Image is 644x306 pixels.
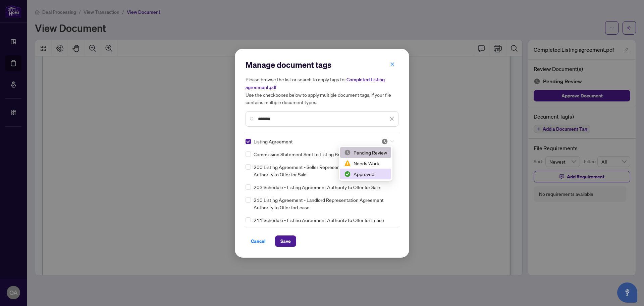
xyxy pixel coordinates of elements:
button: Cancel [246,235,271,247]
div: Needs Work [344,160,387,167]
span: close [390,62,395,67]
span: 210 Listing Agreement - Landlord Representation Agreement Authority to Offer forLease [254,196,394,211]
span: Save [280,236,291,247]
div: Pending Review [340,147,391,158]
img: status [344,171,351,177]
span: Pending Review [381,138,394,145]
img: status [344,149,351,156]
div: Approved [344,170,387,178]
button: Save [275,235,296,247]
span: 200 Listing Agreement - Seller Representation Agreement Authority to Offer for Sale [254,163,394,178]
img: status [344,160,351,167]
h2: Manage document tags [246,59,398,70]
img: status [381,138,388,145]
span: Listing Agreement [254,138,293,145]
span: Cancel [251,236,266,247]
button: Open asap [617,282,637,303]
span: Commission Statement Sent to Listing Brokerage [254,150,357,158]
div: Pending Review [344,149,387,156]
span: 211 Schedule - Listing Agreement Authority to Offer for Lease [254,216,384,224]
span: 203 Schedule - Listing Agreement Authority to Offer for Sale [254,183,380,191]
span: Completed Listing agreement.pdf [246,77,385,90]
div: Needs Work [340,158,391,169]
h5: Please browse the list or search to apply tags to: Use the checkboxes below to apply multiple doc... [246,76,398,106]
div: Approved [340,169,391,179]
span: close [389,117,394,121]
